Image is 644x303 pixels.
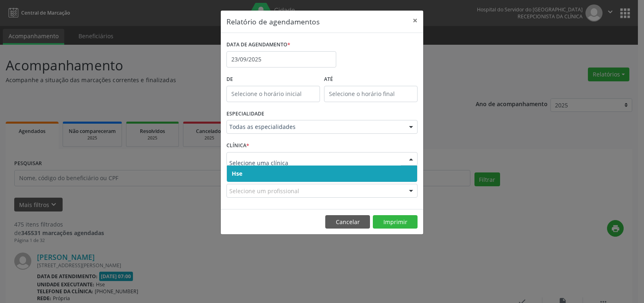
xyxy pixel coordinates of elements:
[373,215,418,229] button: Imprimir
[226,39,290,51] label: DATA DE AGENDAMENTO
[226,86,320,102] input: Selecione o horário inicial
[232,170,242,177] span: Hse
[229,187,299,195] span: Selecione um profissional
[407,11,423,31] button: Close
[229,123,401,131] span: Todas as especialidades
[226,140,249,152] label: CLÍNICA
[226,16,320,27] h5: Relatório de agendamentos
[226,108,264,120] label: ESPECIALIDADE
[324,73,418,86] label: ATÉ
[325,215,370,229] button: Cancelar
[229,155,401,171] input: Selecione uma clínica
[226,73,320,86] label: De
[324,86,418,102] input: Selecione o horário final
[226,51,336,68] input: Selecione uma data ou intervalo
